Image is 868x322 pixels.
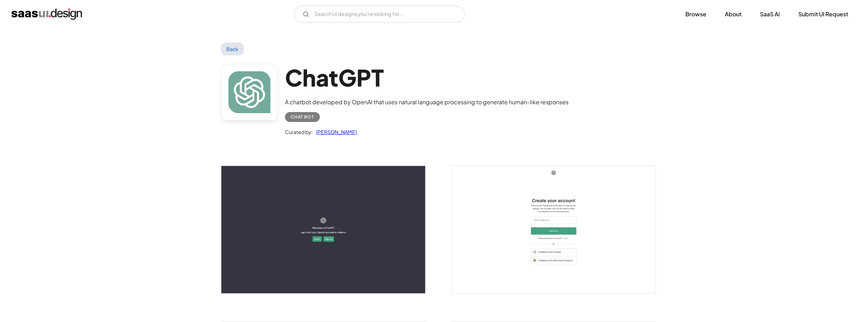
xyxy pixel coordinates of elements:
a: open lightbox [452,166,656,293]
a: Back [221,43,244,55]
a: Submit UI Request [790,6,857,22]
a: [PERSON_NAME] [313,128,357,136]
a: Browse [677,6,715,22]
div: Curated by: [285,128,313,136]
a: open lightbox [221,166,425,293]
a: SaaS Ai [751,6,788,22]
img: 63f5dbfb9fada3d60108227f_Chat%20GPT%20Signup%20Screen.png [221,166,425,293]
form: Email Form [294,6,465,23]
div: A chatbot developed by OpenAI that uses natural language processing to generate human-like responses [285,98,568,106]
a: home [11,9,82,20]
h1: ChatGPT [285,64,568,91]
input: Search UI designs you're looking for... [294,6,465,23]
div: Chat Bot [291,113,314,121]
a: About [716,6,750,22]
img: 63f5dc0b27873b82585f5729_Sprig%20Switch%20to%20work%20email.png [452,166,656,293]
